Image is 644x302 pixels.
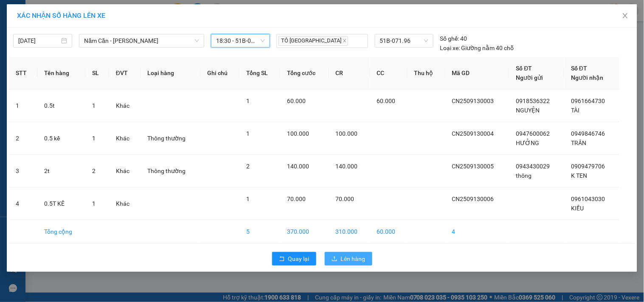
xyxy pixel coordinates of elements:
span: 0909479706 [571,163,605,170]
td: 0.5t [37,89,85,122]
span: 140.000 [336,163,358,170]
span: CN2509130003 [452,98,494,104]
span: 60.000 [377,98,396,104]
img: logo.jpg [11,11,53,53]
span: 70.000 [336,196,354,202]
td: 1 [9,89,37,122]
li: 26 Phó Cơ Điều, Phường 12 [79,21,355,31]
span: thông [516,172,532,179]
span: Năm Căn - Hồ Chí Minh [84,34,199,47]
td: Khác [109,187,141,220]
td: Thông thường [141,122,200,155]
button: uploadLên hàng [325,252,372,266]
td: Khác [109,155,141,187]
th: Tổng SL [239,57,280,89]
span: Người nhận [571,74,603,81]
td: 4 [445,220,509,243]
span: Số ghế: [440,34,459,43]
span: CN2509130006 [452,196,494,202]
button: Close [613,4,637,28]
span: Số ĐT [516,65,532,72]
span: 1 [92,135,96,142]
span: 51B-071.96 [380,34,428,47]
th: Tên hàng [37,57,85,89]
span: 0918536322 [516,98,550,104]
span: K TEN [571,172,587,179]
td: 5 [239,220,280,243]
span: TÀI [571,107,579,114]
span: upload [332,256,337,263]
li: Hotline: 02839552959 [79,31,355,42]
span: Số ĐT [571,65,587,72]
span: close [622,12,629,19]
span: Loại xe: [440,43,460,53]
th: CC [370,57,408,89]
span: 140.000 [287,163,309,170]
span: Quay lại [288,254,309,263]
th: SL [85,57,109,89]
span: 1 [246,130,250,137]
span: Lên hàng [341,254,366,263]
td: Thông thường [141,155,200,187]
th: STT [9,57,37,89]
span: CN2509130004 [452,130,494,137]
span: 18:30 - 51B-071.96 [216,34,265,47]
span: 0961664730 [571,98,605,104]
th: Mã GD [445,57,509,89]
span: 1 [92,102,96,109]
button: rollbackQuay lại [272,252,316,266]
span: 60.000 [287,98,306,104]
span: 0947600062 [516,130,550,137]
div: 40 [440,34,467,43]
span: TRÂN [571,140,586,146]
span: 1 [246,196,250,202]
span: CN2509130005 [452,163,494,170]
td: 370.000 [280,220,329,243]
span: 70.000 [287,196,306,202]
span: 0943430029 [516,163,550,170]
span: 100.000 [336,130,358,137]
th: Loại hàng [141,57,200,89]
td: 3 [9,155,37,187]
b: GỬI : Trạm Cái Nước [11,62,118,75]
span: Người gửi [516,74,543,81]
span: 2 [92,168,96,174]
th: ĐVT [109,57,141,89]
td: 0.5T KÊ [37,187,85,220]
td: 0.5 kế [37,122,85,155]
td: 2 [9,122,37,155]
td: 60.000 [370,220,408,243]
th: CR [329,57,370,89]
span: 1 [92,200,96,207]
span: down [194,38,200,43]
span: TÔ [GEOGRAPHIC_DATA] [278,36,348,46]
span: 0961043030 [571,196,605,202]
td: 310.000 [329,220,370,243]
div: Giường nằm 40 chỗ [440,43,514,53]
td: 2t [37,155,85,187]
span: 100.000 [287,130,309,137]
th: Thu hộ [408,57,445,89]
span: XÁC NHẬN SỐ HÀNG LÊN XE [17,11,105,20]
span: HƯỞNG [516,140,540,146]
span: close [343,39,347,43]
td: Khác [109,122,141,155]
input: 13/09/2025 [18,36,59,45]
span: NGUYỆN [516,107,540,114]
td: 4 [9,187,37,220]
span: 1 [246,98,250,104]
span: 0949846746 [571,130,605,137]
span: 2 [246,163,250,170]
td: Tổng cộng [37,220,85,243]
span: rollback [279,256,285,263]
td: Khác [109,89,141,122]
span: KIỀU [571,205,584,212]
th: Tổng cước [280,57,329,89]
th: Ghi chú [200,57,239,89]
